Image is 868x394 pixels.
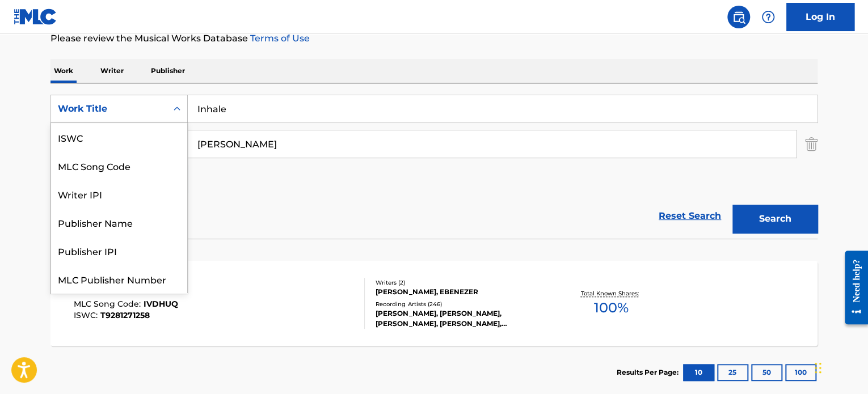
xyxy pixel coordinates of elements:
[836,242,868,333] iframe: Resource Center
[732,205,818,233] button: Search
[653,204,727,228] a: Reset Search
[717,364,748,381] button: 25
[727,6,750,28] a: Public Search
[805,130,818,158] img: Delete Criterion
[376,278,547,287] div: Writers ( 2 )
[14,9,57,25] img: MLC Logo
[732,10,745,24] img: search
[786,3,854,31] a: Log In
[51,151,187,180] div: MLC Song Code
[580,289,641,298] p: Total Known Shares:
[248,33,310,44] a: Terms of Use
[50,32,818,45] p: Please review the Musical Works Database
[811,340,868,394] iframe: Chat Widget
[51,208,187,236] div: Publisher Name
[683,364,714,381] button: 10
[100,310,150,320] span: T9281271258
[376,300,547,308] div: Recording Artists ( 246 )
[785,364,816,381] button: 100
[50,59,77,83] p: Work
[376,287,547,297] div: [PERSON_NAME], EBENEZER
[74,299,144,309] span: MLC Song Code :
[617,367,681,378] p: Results Per Page:
[51,123,187,151] div: ISWC
[51,236,187,265] div: Publisher IPI
[751,364,782,381] button: 50
[761,10,775,24] img: help
[148,59,188,83] p: Publisher
[144,299,178,309] span: IVDHUQ
[51,265,187,293] div: MLC Publisher Number
[376,308,547,329] div: [PERSON_NAME], [PERSON_NAME], [PERSON_NAME], [PERSON_NAME], [PERSON_NAME] & [PERSON_NAME], [PERSO...
[74,310,100,320] span: ISWC :
[50,261,818,346] a: INHALEMLC Song Code:IVDHUQISWC:T9281271258Writers (2)[PERSON_NAME], EBENEZERRecording Artists (24...
[815,351,821,385] div: Drag
[50,95,818,239] form: Search Form
[51,180,187,208] div: Writer IPI
[593,298,628,318] span: 100 %
[58,102,160,116] div: Work Title
[97,59,127,83] p: Writer
[757,6,779,28] div: Help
